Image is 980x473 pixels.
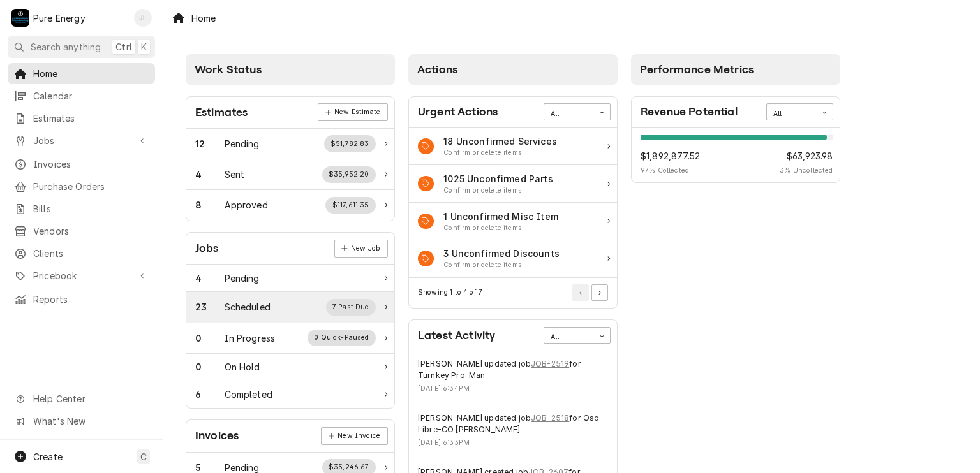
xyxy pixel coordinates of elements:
a: Work Status [186,129,394,159]
a: Bills [8,198,155,219]
a: Work Status [186,292,394,323]
div: Action Item Suggestion [443,186,553,196]
div: Work Status Title [225,168,245,181]
div: Card Data [632,128,840,183]
div: Card Data Filter Control [544,327,611,344]
a: New Estimate [318,103,387,121]
div: Card Header [409,320,617,351]
a: Go to What's New [8,411,155,432]
div: Work Status Count [195,331,225,345]
span: Clients [33,247,149,260]
a: Calendar [8,85,155,106]
div: Work Status Count [195,360,225,374]
a: Action Item [409,203,617,240]
div: Pagination Controls [570,284,609,301]
span: $63,923.98 [780,149,833,163]
button: Go to Next Page [591,284,608,301]
div: Card: Estimates [186,96,395,221]
span: $1,892,877.52 [641,149,700,163]
a: Work Status [186,265,394,292]
div: JL [134,9,152,27]
div: Work Status Count [195,388,225,401]
div: Card Data Filter Control [766,103,833,120]
div: Event Timestamp [418,384,608,394]
div: Card Link Button [334,240,388,258]
span: What's New [33,414,147,428]
div: Action Item [409,240,617,278]
div: Work Status Title [225,331,276,345]
button: Go to Previous Page [572,284,589,301]
div: Revenue Potential Collected [641,149,700,176]
div: Work Status Supplemental Data [326,299,376,316]
a: Work Status [186,190,394,220]
div: Work Status Supplemental Data [322,166,376,183]
div: Work Status Supplemental Data [308,330,376,346]
div: Event Timestamp [418,438,608,448]
div: Card Link Button [321,427,387,445]
div: Card Title [195,240,219,257]
div: Action Item Title [443,247,560,260]
div: Work Status Title [225,360,260,374]
div: Work Status Supplemental Data [325,197,376,214]
a: Action Item [409,128,617,166]
div: Card Data [186,265,394,408]
span: Vendors [33,224,149,238]
div: Event String [418,412,608,436]
div: Current Page Details [418,287,482,298]
a: Purchase Orders [8,176,155,197]
div: Action Item Suggestion [443,148,557,158]
div: Card Column Content [631,85,840,219]
span: Work Status [195,63,262,76]
div: Card Title [418,103,498,120]
div: Event [409,405,617,460]
div: Card Data Filter Control [544,103,611,120]
div: Work Status [186,323,394,354]
div: Work Status Supplemental Data [324,135,376,152]
div: Card: Revenue Potential [631,96,840,184]
span: C [140,450,147,463]
div: Event Details [418,358,608,398]
div: Action Item Title [443,210,558,223]
a: Estimates [8,108,155,129]
a: Vendors [8,221,155,242]
span: Help Center [33,392,147,405]
div: Action Item Suggestion [443,223,558,233]
span: Pricebook [33,269,130,282]
div: Revenue Potential Details [641,135,833,176]
div: Pure Energy [33,11,85,25]
a: New Job [334,240,388,258]
div: Card Title [418,327,495,344]
div: Work Status Title [225,137,260,150]
div: Work Status Count [195,168,225,181]
span: Actions [417,63,457,76]
a: Invoices [8,154,155,175]
div: Work Status [186,159,394,190]
div: Pure Energy's Avatar [11,9,29,27]
span: Create [33,451,63,462]
div: Card Footer: Pagination [409,278,617,308]
div: Action Item Suggestion [443,260,560,270]
div: Work Status Title [225,272,260,285]
a: JOB-2519 [531,358,569,370]
a: Action Item [409,165,617,203]
span: Search anything [31,40,101,54]
div: Card Data [186,129,394,221]
div: James Linnenkamp's Avatar [134,9,152,27]
button: Search anythingCtrlK [8,36,155,58]
div: Work Status Title [225,388,272,401]
span: 97 % Collected [641,166,700,176]
a: Work Status [186,354,394,381]
span: Reports [33,293,149,306]
span: Purchase Orders [33,180,149,193]
a: Go to Jobs [8,130,155,151]
div: Work Status Title [225,300,271,314]
div: Action Item Title [443,135,557,148]
span: 3 % Uncollected [780,166,833,176]
a: Clients [8,243,155,264]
